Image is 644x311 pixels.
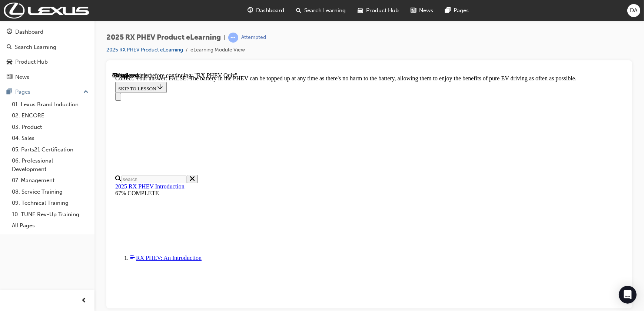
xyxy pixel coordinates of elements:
button: Close navigation menu [3,21,9,29]
div: Attempted [241,34,266,41]
a: car-iconProduct Hub [352,3,405,18]
a: News [3,70,92,84]
span: | [224,33,225,42]
span: Search Learning [304,6,346,15]
span: car-icon [358,6,363,15]
a: All Pages [9,220,92,231]
span: prev-icon [82,296,87,305]
input: Search [9,103,74,111]
span: SKIP TO LESSON [6,14,52,19]
span: up-icon [83,87,89,97]
a: 09. Technical Training [9,197,92,209]
button: Close search menu [74,103,86,111]
a: 2025 RX PHEV Product eLearning [106,47,183,53]
a: 06. Professional Development [9,155,92,175]
button: DashboardSearch LearningProduct HubNews [3,24,92,85]
a: search-iconSearch Learning [290,3,352,18]
div: 67% COMPLETE [3,118,511,124]
div: Correct. Your answer: FALSE: The battery in the PHEV can be topped up at any time as there's no h... [3,3,511,10]
div: News [15,73,29,81]
span: Pages [454,6,469,15]
span: pages-icon [7,89,12,96]
span: search-icon [296,6,301,15]
img: Trak [4,3,89,19]
span: Dashboard [256,6,284,15]
a: guage-iconDashboard [242,3,290,18]
li: eLearning Module View [190,46,245,54]
span: DA [630,6,638,15]
span: news-icon [7,74,12,81]
a: 05. Parts21 Certification [9,144,92,155]
a: Search Learning [3,40,92,54]
button: DA [627,4,640,17]
span: guage-icon [248,6,253,15]
a: 10. TUNE Rev-Up Training [9,209,92,220]
a: Product Hub [3,55,92,69]
span: Product Hub [366,6,399,15]
span: news-icon [411,6,416,15]
span: search-icon [7,44,12,51]
a: 04. Sales [9,133,92,144]
a: 08. Service Training [9,186,92,198]
button: Pages [3,85,92,99]
span: pages-icon [445,6,451,15]
span: guage-icon [7,29,12,36]
button: SKIP TO LESSON [3,10,54,21]
a: Dashboard [3,25,92,39]
div: Pages [15,88,30,96]
a: 07. Management [9,175,92,186]
span: learningRecordVerb_ATTEMPT-icon [228,33,238,43]
a: 03. Product [9,121,92,133]
div: Dashboard [15,28,43,36]
a: pages-iconPages [439,3,475,18]
a: news-iconNews [405,3,439,18]
span: car-icon [7,59,12,66]
a: 01. Lexus Brand Induction [9,99,92,110]
div: Search Learning [15,43,56,51]
a: 02. ENCORE [9,110,92,121]
span: News [419,6,433,15]
span: 2025 RX PHEV Product eLearning [106,33,221,42]
a: 2025 RX PHEV Introduction [3,111,72,117]
div: Open Intercom Messenger [619,286,637,304]
div: Product Hub [15,58,48,66]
